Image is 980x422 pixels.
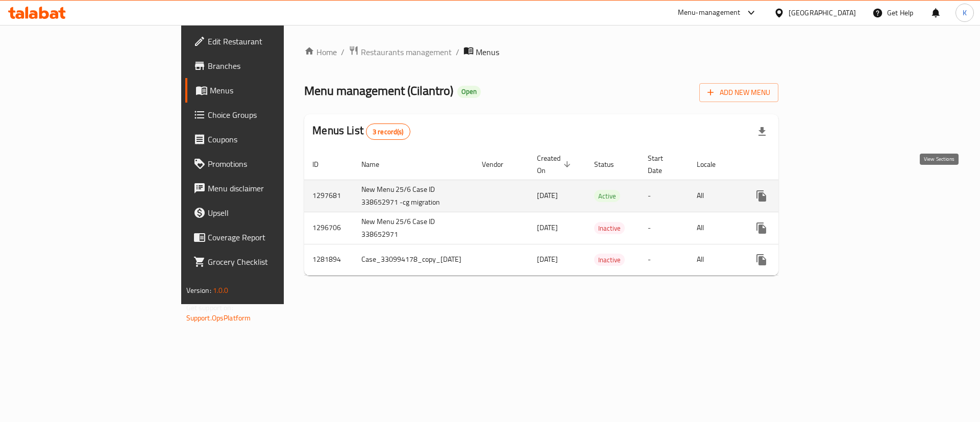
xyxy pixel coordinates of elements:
[208,60,337,72] span: Branches
[185,225,345,250] a: Coverage Report
[774,184,798,208] button: Change Status
[185,176,345,201] a: Menu disclaimer
[456,46,459,58] li: /
[774,216,798,240] button: Change Status
[349,45,452,59] a: Restaurants management
[749,247,774,272] button: more
[361,158,393,170] span: Name
[750,119,774,144] div: Export file
[482,158,517,170] span: Vendor
[963,7,967,18] span: K
[697,158,729,170] span: Locale
[689,212,741,244] td: All
[185,29,345,54] a: Edit Restaurant
[594,190,620,202] span: Active
[208,109,337,121] span: Choice Groups
[707,86,770,99] span: Add New Menu
[648,152,676,177] span: Start Date
[594,190,620,202] div: Active
[208,231,337,243] span: Coverage Report
[789,7,856,18] div: [GEOGRAPHIC_DATA]
[640,180,689,212] td: -
[312,123,410,140] h2: Menus List
[640,212,689,244] td: -
[689,244,741,275] td: All
[185,103,345,127] a: Choice Groups
[185,250,345,274] a: Grocery Checklist
[312,158,332,170] span: ID
[594,222,625,234] span: Inactive
[304,79,453,102] span: Menu management ( Cilantro )
[594,158,627,170] span: Status
[208,207,337,219] span: Upsell
[774,247,798,272] button: Change Status
[208,182,337,194] span: Menu disclaimer
[699,83,778,102] button: Add New Menu
[594,254,625,266] span: Inactive
[185,127,345,152] a: Coupons
[185,152,345,176] a: Promotions
[361,46,452,58] span: Restaurants management
[208,133,337,145] span: Coupons
[304,149,855,276] table: enhanced table
[749,184,774,208] button: more
[741,149,855,180] th: Actions
[213,284,229,297] span: 1.0.0
[457,87,481,96] span: Open
[366,123,410,140] div: Total records count
[185,78,345,103] a: Menus
[186,301,233,314] span: Get support on:
[678,7,741,19] div: Menu-management
[689,180,741,212] td: All
[457,86,481,98] div: Open
[185,201,345,225] a: Upsell
[208,35,337,47] span: Edit Restaurant
[304,45,778,59] nav: breadcrumb
[353,244,474,275] td: Case_330994178_copy_[DATE]
[208,256,337,268] span: Grocery Checklist
[185,54,345,78] a: Branches
[537,152,574,177] span: Created On
[537,189,558,202] span: [DATE]
[186,311,251,325] a: Support.OpsPlatform
[537,253,558,266] span: [DATE]
[353,212,474,244] td: New Menu 25/6 Case ID 338652971
[353,180,474,212] td: New Menu 25/6 Case ID 338652971 -cg migration
[749,216,774,240] button: more
[210,84,337,96] span: Menus
[537,221,558,234] span: [DATE]
[366,127,410,137] span: 3 record(s)
[186,284,211,297] span: Version:
[640,244,689,275] td: -
[208,158,337,170] span: Promotions
[476,46,499,58] span: Menus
